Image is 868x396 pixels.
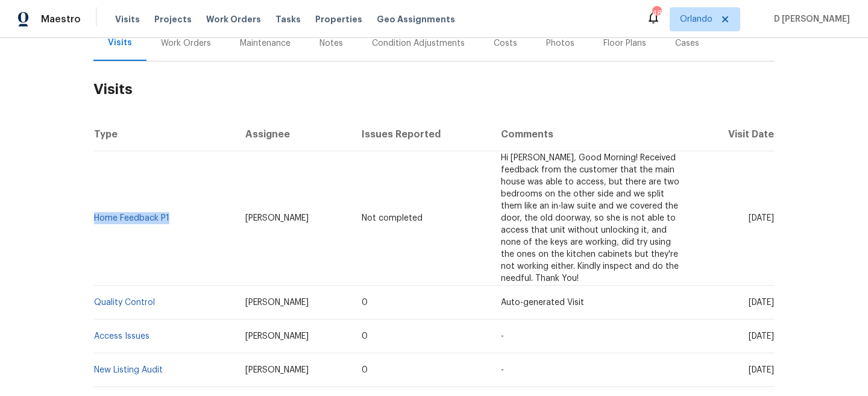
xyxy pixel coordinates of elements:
[315,13,362,25] span: Properties
[749,332,774,341] span: [DATE]
[680,13,712,25] span: Orlando
[94,214,169,222] a: Home Feedback P1
[245,298,309,307] span: [PERSON_NAME]
[501,298,584,307] span: Auto-generated Visit
[372,37,465,49] div: Condition Adjustments
[696,118,775,151] th: Visit Date
[245,214,309,222] span: [PERSON_NAME]
[115,13,140,25] span: Visits
[494,37,517,49] div: Costs
[94,332,149,341] a: Access Issues
[377,13,455,25] span: Geo Assignments
[603,37,646,49] div: Floor Plans
[161,37,211,49] div: Work Orders
[362,298,368,307] span: 0
[108,37,132,49] div: Visits
[154,13,192,25] span: Projects
[675,37,699,49] div: Cases
[491,118,696,151] th: Comments
[206,13,261,25] span: Work Orders
[352,118,491,151] th: Issues Reported
[362,214,423,222] span: Not completed
[94,298,155,307] a: Quality Control
[93,118,236,151] th: Type
[236,118,353,151] th: Assignee
[501,332,504,341] span: -
[501,154,679,283] span: Hi [PERSON_NAME], Good Morning! Received feedback from the customer that the main house was able ...
[749,366,774,374] span: [DATE]
[275,15,301,24] span: Tasks
[94,366,163,374] a: New Listing Audit
[240,37,291,49] div: Maintenance
[93,61,775,118] h2: Visits
[319,37,343,49] div: Notes
[41,13,81,25] span: Maestro
[501,366,504,374] span: -
[749,214,774,222] span: [DATE]
[245,332,309,341] span: [PERSON_NAME]
[652,7,661,19] div: 48
[546,37,574,49] div: Photos
[362,366,368,374] span: 0
[245,366,309,374] span: [PERSON_NAME]
[769,13,850,25] span: D [PERSON_NAME]
[749,298,774,307] span: [DATE]
[362,332,368,341] span: 0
